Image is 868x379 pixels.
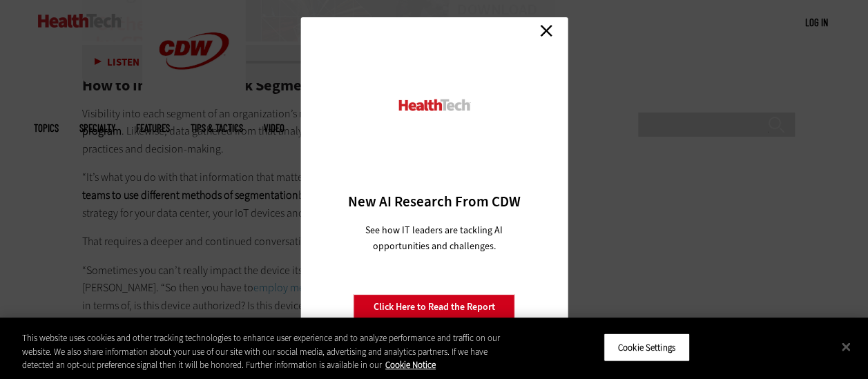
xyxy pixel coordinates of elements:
[22,331,521,372] div: This website uses cookies and other tracking technologies to enhance user experience and to analy...
[396,98,472,113] img: HealthTech_0.png
[354,294,515,320] a: Click Here to Read the Report
[831,331,861,362] button: Close
[536,21,557,41] a: Close
[385,359,436,371] a: More information about your privacy
[604,333,690,362] button: Cookie Settings
[325,192,543,211] h3: New AI Research From CDW
[349,222,519,254] p: See how IT leaders are tackling AI opportunities and challenges.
